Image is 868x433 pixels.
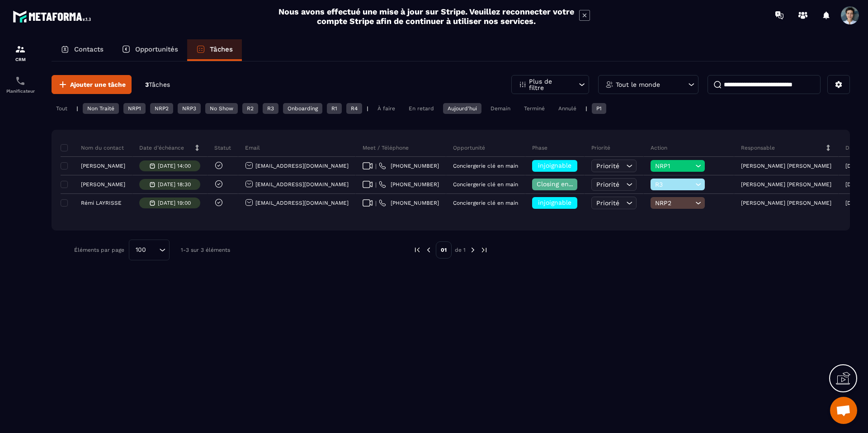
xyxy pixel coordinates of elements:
div: No Show [205,103,238,114]
div: Onboarding [283,103,322,114]
div: R1 [327,103,342,114]
p: [DATE] 18:30 [158,181,191,188]
p: Action [651,144,667,151]
span: | [375,200,377,207]
p: Conciergerie clé en main [453,181,518,188]
p: [PERSON_NAME] [PERSON_NAME] [741,181,831,188]
div: À faire [373,103,400,114]
span: Tâches [149,81,170,88]
p: Conciergerie clé en main [453,163,518,169]
a: [PHONE_NUMBER] [379,199,439,207]
p: Responsable [741,144,775,151]
div: Terminé [519,103,549,114]
div: Non Traité [83,103,119,114]
a: [PHONE_NUMBER] [379,181,439,188]
p: Phase [532,144,547,151]
span: | [375,163,377,169]
input: Search for option [149,245,157,255]
span: NRP1 [655,162,693,169]
a: [PHONE_NUMBER] [379,162,439,169]
span: | [375,181,377,188]
div: R3 [263,103,278,114]
span: Priorité [596,162,619,169]
p: [DATE] 19:00 [158,200,191,206]
span: injoignable [538,199,571,206]
span: injoignable [538,162,571,169]
span: NRP2 [655,199,693,207]
p: Plus de filtre [529,78,569,91]
span: Closing en cours [537,180,588,188]
div: Demain [486,103,515,114]
p: Statut [214,144,231,151]
p: Tout le monde [616,81,660,88]
span: R3 [655,181,693,188]
p: [PERSON_NAME] [81,163,125,169]
p: [PERSON_NAME] [PERSON_NAME] [741,200,831,206]
a: schedulerschedulerPlanificateur [2,69,38,100]
p: 01 [436,241,452,259]
img: scheduler [15,75,26,86]
span: Priorité [596,199,619,207]
a: formationformationCRM [2,37,38,69]
div: Ouvrir le chat [830,397,857,424]
div: Aujourd'hui [443,103,481,114]
div: NRP2 [150,103,173,114]
p: de 1 [455,246,466,254]
p: | [76,105,78,112]
p: 3 [145,80,170,89]
p: [DATE] 14:00 [158,163,191,169]
img: next [480,246,488,254]
p: Planificateur [2,89,38,94]
div: En retard [404,103,439,114]
p: Opportunités [135,45,178,53]
a: Tâches [187,39,242,61]
img: logo [13,8,94,25]
p: CRM [2,57,38,62]
div: NRP3 [178,103,201,114]
p: Nom du contact [63,144,124,151]
img: formation [15,44,26,55]
div: NRP1 [123,103,146,114]
div: Annulé [554,103,581,114]
div: Tout [52,103,72,114]
button: Ajouter une tâche [52,75,132,94]
p: | [367,105,368,112]
span: Priorité [596,181,619,188]
div: Search for option [129,240,170,260]
img: prev [425,246,433,254]
a: Contacts [52,39,113,61]
span: Ajouter une tâche [70,80,126,89]
p: Contacts [74,45,104,53]
p: Priorité [591,144,610,151]
h2: Nous avons effectué une mise à jour sur Stripe. Veuillez reconnecter votre compte Stripe afin de ... [278,7,575,26]
div: P1 [592,103,606,114]
p: | [585,105,587,112]
p: Rémi LAYRISSE [81,200,122,206]
p: Tâches [210,45,233,53]
div: R2 [242,103,258,114]
p: 1-3 sur 3 éléments [181,247,230,253]
img: next [469,246,477,254]
span: 100 [132,245,149,255]
img: prev [413,246,421,254]
p: Date d’échéance [139,144,184,151]
p: Conciergerie clé en main [453,200,518,206]
p: [PERSON_NAME] [PERSON_NAME] [741,163,831,169]
p: Opportunité [453,144,485,151]
a: Opportunités [113,39,187,61]
p: [PERSON_NAME] [81,181,125,188]
div: R4 [346,103,362,114]
p: Meet / Téléphone [363,144,409,151]
p: Email [245,144,260,151]
p: Éléments par page [74,247,124,253]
